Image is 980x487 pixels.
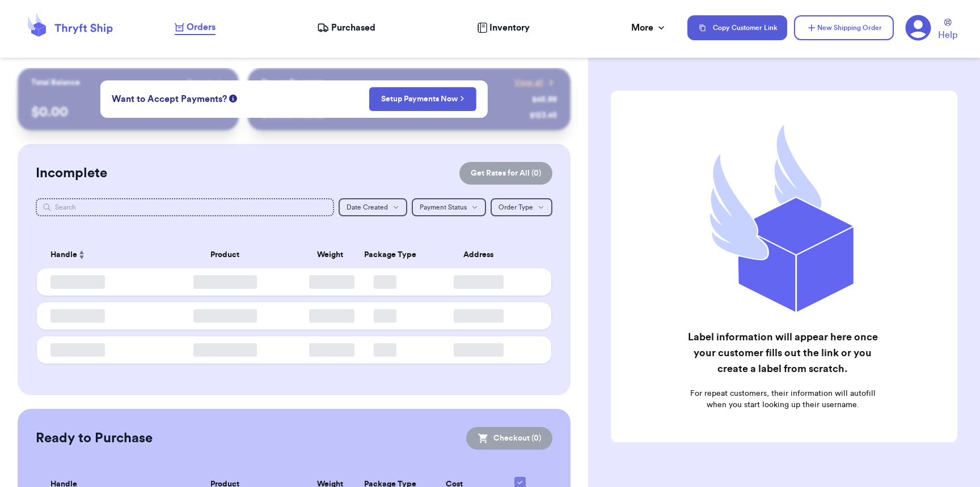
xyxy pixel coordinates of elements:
a: Setup Payments Now [381,93,464,105]
a: Inventory [477,21,530,35]
span: Want to Accept Payments? [112,92,227,106]
th: Package Type [357,241,412,268]
button: Checkout (0) [466,427,552,450]
p: For repeat customers, their information will autofill when you start looking up their username. [685,388,881,411]
button: Setup Payments Now [369,87,476,111]
th: Address [413,241,551,268]
span: Date Created [347,204,388,211]
input: Search [36,198,334,216]
span: Help [938,28,957,42]
span: Handle [50,249,77,261]
h2: Label information will appear here once your customer fills out the link or you create a label fr... [685,329,881,377]
div: $ 123.45 [530,110,557,121]
div: More [631,21,667,35]
span: Payout [187,77,212,88]
th: Weight [302,241,357,268]
a: Help [938,19,957,42]
a: View all [514,77,557,88]
button: Get Rates for All (0) [459,162,552,185]
a: Purchased [317,21,375,35]
h2: Incomplete [36,164,107,182]
p: $ 0.00 [31,103,225,121]
th: Product [147,241,302,268]
span: Payment Status [420,204,467,211]
button: New Shipping Order [794,15,894,40]
p: Recent Payments [261,77,324,88]
button: Payment Status [412,198,486,216]
div: $ 45.99 [532,94,557,105]
span: View all [514,77,543,88]
span: Purchased [331,21,375,35]
p: Total Balance [31,77,80,88]
span: Order Type [499,204,533,211]
span: Orders [187,20,216,34]
h2: Ready to Purchase [36,429,153,447]
a: Payout [187,77,225,88]
button: Order Type [491,198,552,216]
a: Orders [175,20,216,35]
span: Inventory [489,21,530,35]
button: Sort ascending [77,248,86,262]
button: Date Created [339,198,407,216]
button: Copy Customer Link [687,15,787,40]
